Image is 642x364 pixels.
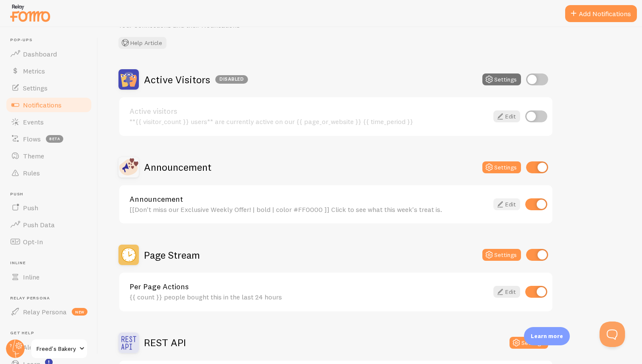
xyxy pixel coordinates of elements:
span: Push Data [23,220,55,229]
button: Settings [510,337,548,349]
span: beta [46,135,63,143]
span: Notifications [23,101,62,109]
a: Edit [493,198,520,210]
a: Metrics [5,62,93,79]
a: Settings [5,79,93,96]
img: Active Visitors [118,69,139,90]
a: Notifications [5,96,93,113]
a: Active visitors [130,107,488,115]
img: fomo-relay-logo-orange.svg [9,2,51,24]
span: Theme [23,152,44,160]
h2: REST API [144,336,186,349]
button: Settings [482,73,521,85]
span: Push [23,203,38,212]
span: Settings [23,84,48,92]
span: Flows [23,135,41,143]
a: Flows beta [5,130,93,147]
h2: Active Visitors [144,73,248,86]
span: new [72,308,87,316]
div: {{ count }} people bought this in the last 24 hours [130,293,488,301]
a: Opt-In [5,233,93,250]
p: Learn more [531,332,563,340]
span: Inline [10,260,93,266]
button: Help Article [118,37,166,49]
div: Disabled [215,75,248,84]
img: Page Stream [118,245,139,265]
span: Dashboard [23,50,57,58]
a: Inline [5,268,93,285]
img: REST API [118,333,139,353]
a: Events [5,113,93,130]
a: Theme [5,147,93,164]
img: Announcement [118,157,139,178]
h2: Announcement [144,161,211,174]
span: Freed's Bakery [37,344,77,354]
div: Learn more [524,327,570,345]
span: Inline [23,273,39,281]
a: Per Page Actions [130,283,488,291]
a: Freed's Bakery [31,339,88,359]
a: Rules [5,164,93,181]
span: Opt-In [23,237,43,246]
h2: Page Stream [144,248,200,262]
span: Get Help [10,330,93,336]
a: Edit [493,110,520,122]
a: Push Data [5,216,93,233]
a: Dashboard [5,45,93,62]
div: **{{ visitor_count }} users** are currently active on our {{ page_or_website }} {{ time_period }} [130,118,488,125]
iframe: Help Scout Beacon - Open [600,322,625,347]
span: Push [10,192,93,197]
span: Metrics [23,67,45,75]
a: Relay Persona new [5,303,93,320]
a: Announcement [130,195,488,203]
button: Settings [482,249,521,261]
span: Relay Persona [23,308,67,316]
span: Relay Persona [10,296,93,301]
a: Push [5,199,93,216]
a: Edit [493,286,520,298]
span: Events [23,118,44,126]
div: [[Don't miss our Exclusive Weekly Offer! | bold | color #FF0000 ]] Click to see what this week's ... [130,206,488,213]
span: Pop-ups [10,37,93,43]
button: Settings [482,161,521,173]
span: Rules [23,169,40,177]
